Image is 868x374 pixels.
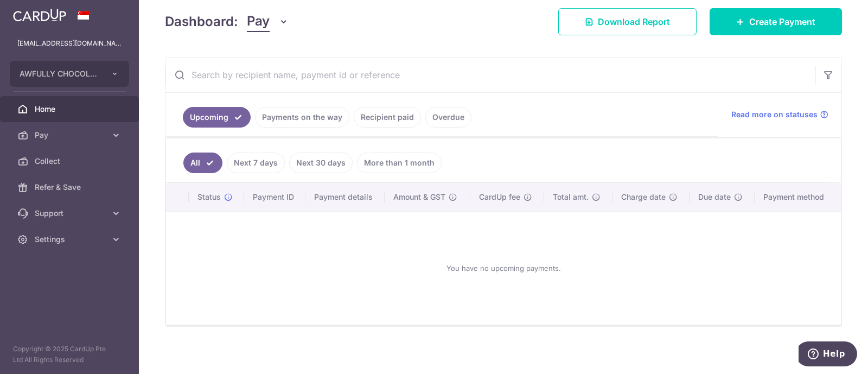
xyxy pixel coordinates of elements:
[247,11,270,32] span: Pay
[35,130,106,141] span: Pay
[731,109,828,120] a: Read more on statuses
[183,153,222,173] a: All
[425,107,471,128] a: Overdue
[799,341,857,369] iframe: Opens a widget where you can find more information
[289,153,353,173] a: Next 30 days
[479,192,520,202] span: CardUp fee
[755,183,841,211] th: Payment method
[179,220,828,316] div: You have no upcoming payments.
[698,192,731,202] span: Due date
[749,15,815,28] span: Create Payment
[621,192,666,202] span: Charge date
[35,156,106,167] span: Collect
[227,153,285,173] a: Next 7 days
[197,192,221,202] span: Status
[20,68,100,79] span: AWFULLY CHOCOLATE PTE LTD
[13,9,66,22] img: CardUp
[558,8,697,35] a: Download Report
[35,104,106,115] span: Home
[255,107,349,128] a: Payments on the way
[710,8,842,35] a: Create Payment
[553,192,589,202] span: Total amt.
[165,58,815,92] input: Search by recipient name, payment id or reference
[165,12,238,31] h4: Dashboard:
[183,107,251,128] a: Upcoming
[17,38,122,49] p: [EMAIL_ADDRESS][DOMAIN_NAME]
[731,109,818,120] span: Read more on statuses
[10,61,129,87] button: AWFULLY CHOCOLATE PTE LTD
[598,15,670,28] span: Download Report
[305,183,385,211] th: Payment details
[354,107,421,128] a: Recipient paid
[35,208,106,219] span: Support
[244,183,305,211] th: Payment ID
[35,234,106,245] span: Settings
[35,182,106,193] span: Refer & Save
[357,153,442,173] a: More than 1 month
[393,192,445,202] span: Amount & GST
[247,11,289,32] button: Pay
